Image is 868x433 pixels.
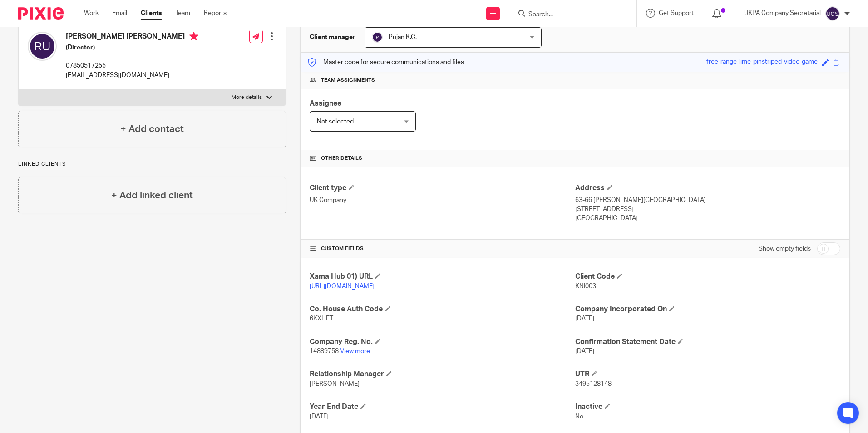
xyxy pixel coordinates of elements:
img: svg%3E [825,6,840,21]
h4: [PERSON_NAME] [PERSON_NAME] [66,32,198,43]
img: svg%3E [28,32,57,61]
h4: Inactive [575,402,840,412]
span: Get Support [659,10,694,16]
p: [EMAIL_ADDRESS][DOMAIN_NAME] [66,71,198,80]
span: [DATE] [310,413,329,420]
h4: CUSTOM FIELDS [310,245,575,252]
h5: (Director) [66,43,198,52]
span: 6KXHET [310,315,333,322]
p: [STREET_ADDRESS] [575,205,840,214]
h4: Xama Hub 01) URL [310,272,575,281]
span: No [575,413,583,420]
span: Other details [321,155,362,162]
p: More details [232,94,262,101]
h4: + Add linked client [111,188,193,202]
p: Master code for secure communications and files [307,58,464,67]
h4: + Add contact [120,122,184,136]
img: svg%3E [372,32,383,43]
a: Clients [141,9,162,18]
p: Linked clients [18,161,286,168]
span: 3495128148 [575,381,612,387]
span: [DATE] [575,315,594,322]
a: Team [175,9,190,18]
h4: Year End Date [310,402,575,412]
span: [PERSON_NAME] [310,381,360,387]
span: Team assignments [321,77,375,84]
a: Reports [204,9,227,18]
img: Pixie [18,7,64,20]
p: UKPA Company Secretarial [744,9,821,18]
p: 07850517255 [66,61,198,70]
a: Work [84,9,99,18]
h4: Client type [310,183,575,193]
i: Primary [189,32,198,41]
h4: Relationship Manager [310,369,575,379]
h4: Co. House Auth Code [310,305,575,314]
span: Assignee [310,100,341,107]
span: 14889758 [310,348,339,354]
h3: Client manager [310,33,355,42]
span: KNI003 [575,283,596,290]
h4: Client Code [575,272,840,281]
h4: Company Incorporated On [575,305,840,314]
p: UK Company [310,196,575,205]
h4: Address [575,183,840,193]
a: [URL][DOMAIN_NAME] [310,283,375,290]
div: free-range-lime-pinstriped-video-game [706,57,818,68]
a: View more [340,348,370,354]
p: 63-66 [PERSON_NAME][GEOGRAPHIC_DATA] [575,196,840,205]
span: Pujan K.C. [389,34,417,40]
a: Email [112,9,127,18]
span: Not selected [317,118,354,125]
p: [GEOGRAPHIC_DATA] [575,214,840,223]
h4: UTR [575,369,840,379]
h4: Company Reg. No. [310,337,575,347]
label: Show empty fields [759,244,811,253]
input: Search [528,11,609,19]
span: [DATE] [575,348,594,354]
h4: Confirmation Statement Date [575,337,840,347]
